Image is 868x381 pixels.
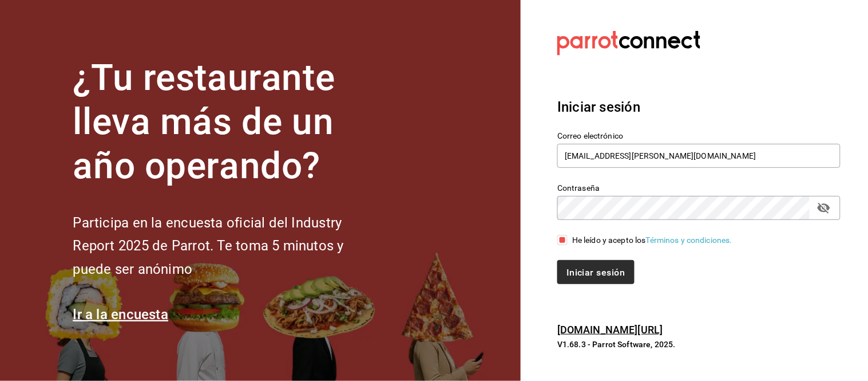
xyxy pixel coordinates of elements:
font: Correo electrónico [557,132,623,141]
font: He leído y acepto los [572,235,646,245]
font: Contraseña [557,184,600,193]
button: Iniciar sesión [557,260,634,284]
button: campo de contraseña [814,198,834,218]
font: ¿Tu restaurante lleva más de un año operando? [73,56,335,187]
font: Iniciar sesión [566,266,625,277]
a: [DOMAIN_NAME][URL] [557,324,663,336]
a: Ir a la encuesta [73,307,168,323]
input: Ingresa tu correo electrónico [557,144,841,168]
font: Participa en la encuesta oficial del Industry Report 2025 de Parrot. Te toma 5 minutos y puede se... [73,215,343,278]
font: Iniciar sesión [557,99,640,115]
a: Términos y condiciones. [646,235,732,245]
font: V1.68.3 - Parrot Software, 2025. [557,340,676,349]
